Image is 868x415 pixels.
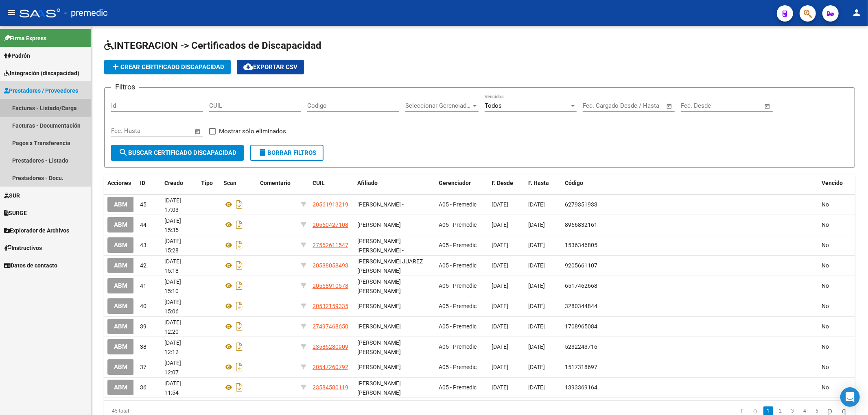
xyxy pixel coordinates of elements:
[485,102,502,109] span: Todos
[7,8,16,17] mat-icon: menu
[681,102,707,109] input: Start date
[822,262,829,269] span: No
[140,323,146,330] span: 39
[4,209,27,217] span: SURGE
[111,63,224,71] span: Crear Certificado Discapacidad
[104,174,137,192] datatable-header-cell: Acciones
[822,242,829,248] span: No
[250,145,324,161] button: Borrar Filtros
[562,174,818,192] datatable-header-cell: Código
[111,81,139,93] h3: Filtros
[439,384,477,391] span: A05 - Premedic
[822,282,829,289] span: No
[822,364,829,370] span: No
[439,282,477,289] span: A05 - Premedic
[220,174,257,192] datatable-header-cell: Scan
[492,242,508,248] span: [DATE]
[107,278,134,293] button: ABM
[528,180,549,186] span: F. Hasta
[565,262,597,269] span: 9205661107
[107,217,134,232] button: ABM
[439,222,477,228] span: A05 - Premedic
[164,180,183,186] span: Creado
[114,262,127,269] span: ABM
[164,238,181,254] span: [DATE] 15:28
[435,174,488,192] datatable-header-cell: Gerenciador
[492,282,508,289] span: [DATE]
[4,51,30,60] span: Padrón
[164,299,181,315] span: [DATE] 15:06
[114,242,127,249] span: ABM
[145,127,184,135] input: End date
[528,343,545,350] span: [DATE]
[565,323,597,330] span: 1708965084
[114,323,127,330] span: ABM
[234,198,245,211] i: Descargar documento
[439,343,477,350] span: A05 - Premedic
[525,174,562,192] datatable-header-cell: F. Hasta
[313,222,348,228] span: 20560427108
[198,174,220,192] datatable-header-cell: Tipo
[104,60,231,74] button: Crear Certificado Discapacidad
[313,384,348,391] span: 23584580119
[201,180,213,186] span: Tipo
[528,323,545,330] span: [DATE]
[565,303,597,309] span: 3280344844
[140,303,146,309] span: 40
[140,343,146,350] span: 38
[492,180,513,186] span: F. Desde
[313,262,348,269] span: 20588058493
[164,217,181,233] span: [DATE] 15:35
[822,180,843,186] span: Vencido
[852,8,861,17] mat-icon: person
[107,339,134,354] button: ABM
[492,343,508,350] span: [DATE]
[164,319,181,335] span: [DATE] 12:20
[258,148,267,157] mat-icon: delete
[219,126,286,136] span: Mostrar sólo eliminados
[439,201,477,208] span: A05 - Premedic
[107,197,134,212] button: ABM
[565,201,597,208] span: 6279351933
[822,222,829,228] span: No
[234,340,245,353] i: Descargar documento
[313,364,348,370] span: 20547260792
[492,323,508,330] span: [DATE]
[528,384,545,391] span: [DATE]
[822,323,829,330] span: No
[565,180,583,186] span: Código
[492,364,508,370] span: [DATE]
[439,242,477,248] span: A05 - Premedic
[260,180,291,186] span: Comentario
[234,300,245,313] i: Descargar documento
[439,364,477,370] span: A05 - Premedic
[313,323,348,330] span: 27497468650
[4,243,42,252] span: Instructivos
[313,201,348,208] span: 20561913219
[234,279,245,292] i: Descargar documento
[234,320,245,333] i: Descargar documento
[309,174,354,192] datatable-header-cell: CUIL
[114,364,127,371] span: ABM
[313,282,348,289] span: 20558910578
[111,145,244,161] button: Buscar Certificado Discapacidad
[565,282,597,289] span: 6517462668
[107,380,134,395] button: ABM
[357,258,423,274] span: [PERSON_NAME] JUAREZ [PERSON_NAME]
[354,174,435,192] datatable-header-cell: Afiliado
[357,180,378,186] span: Afiliado
[257,174,297,192] datatable-header-cell: Comentario
[234,218,245,231] i: Descargar documento
[107,237,134,252] button: ABM
[140,180,145,186] span: ID
[565,222,597,228] span: 8966832161
[234,361,245,374] i: Descargar documento
[763,102,772,111] button: Open calendar
[107,298,134,313] button: ABM
[104,40,321,51] span: INTEGRACION -> Certificados de Discapacidad
[528,242,545,248] span: [DATE]
[528,201,545,208] span: [DATE]
[617,102,656,109] input: End date
[357,201,404,208] span: [PERSON_NAME] -
[237,60,304,74] button: Exportar CSV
